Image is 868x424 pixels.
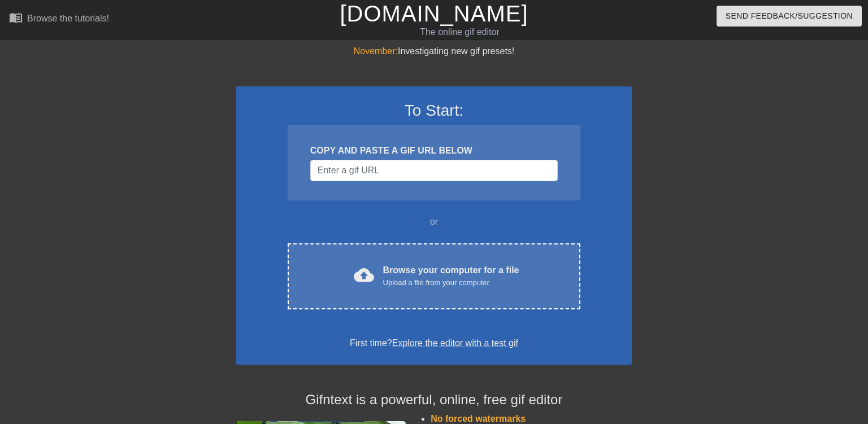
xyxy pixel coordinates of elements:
[392,338,518,348] a: Explore the editor with a test gif
[354,265,374,285] span: cloud_upload
[236,45,632,58] div: Investigating new gif presets!
[295,25,624,39] div: The online gif editor
[27,14,109,23] div: Browse the tutorials!
[310,144,558,158] div: COPY AND PASTE A GIF URL BELOW
[266,215,602,229] div: or
[251,101,617,120] h3: To Start:
[310,160,558,181] input: Username
[383,264,519,289] div: Browse your computer for a file
[431,414,526,423] span: No forced watermarks
[340,1,528,26] a: [DOMAIN_NAME]
[354,46,398,56] span: November:
[9,11,109,28] a: Browse the tutorials!
[726,9,853,23] span: Send Feedback/Suggestion
[251,336,617,350] div: First time?
[383,277,519,289] div: Upload a file from your computer
[236,392,632,408] h4: Gifntext is a powerful, online, free gif editor
[9,11,23,24] span: menu_book
[717,6,862,27] button: Send Feedback/Suggestion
